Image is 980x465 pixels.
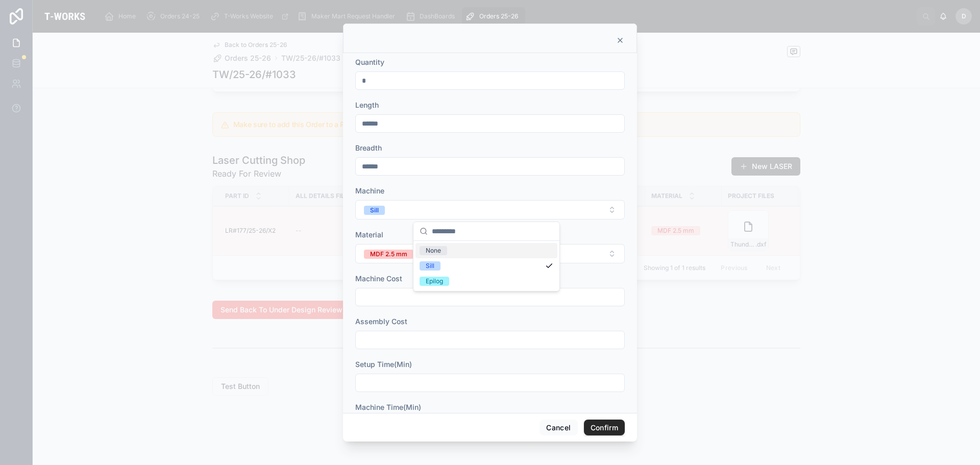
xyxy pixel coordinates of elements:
[584,420,625,436] button: Confirm
[355,230,383,239] span: Material
[370,206,379,215] div: Sill
[370,250,407,259] div: MDF 2.5 mm
[355,143,382,152] span: Breadth
[426,277,443,286] div: Epilog
[355,186,384,195] span: Machine
[426,246,441,255] div: None
[540,420,577,436] button: Cancel
[355,101,379,109] span: Length
[355,244,625,263] button: Select Button
[355,58,384,66] span: Quantity
[426,261,434,271] div: Sill
[355,403,421,411] span: Machine Time(Min)
[413,241,559,291] div: Suggestions
[355,360,412,369] span: Setup Time(Min)
[355,200,625,219] button: Select Button
[355,274,402,283] span: Machine Cost
[355,317,407,326] span: Assembly Cost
